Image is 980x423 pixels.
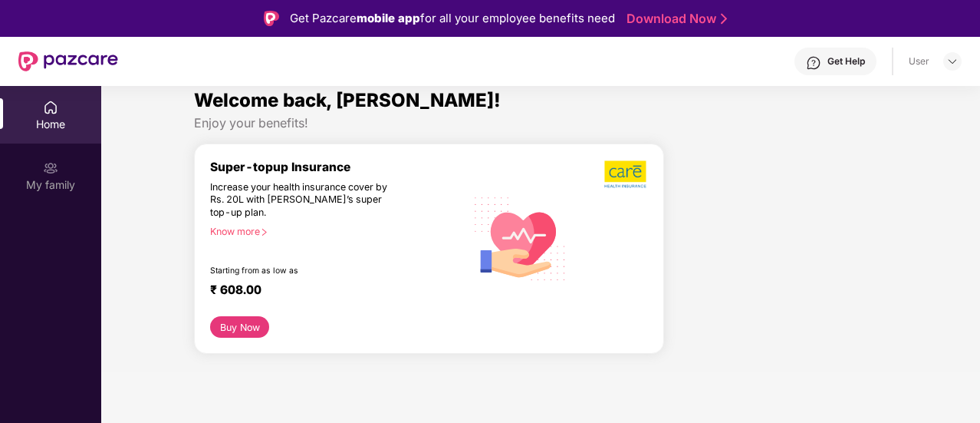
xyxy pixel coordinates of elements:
[210,181,400,220] div: Increase your health insurance cover by Rs. 20L with [PERSON_NAME]’s super top-up plan.
[946,55,959,68] img: svg+xml;base64,PHN2ZyBpZD0iRHJvcGRvd24tMzJ4MzIiIHhtbG5zPSJodHRwOi8vd3d3LnczLm9yZy8yMDAwL3N2ZyIgd2...
[43,100,58,115] img: svg+xml;base64,PHN2ZyBpZD0iSG9tZSIgeG1sbnM9Imh0dHA6Ly93d3cudzMub3JnLzIwMDAvc3ZnIiB3aWR0aD0iMjAiIG...
[604,160,648,189] img: b5dec4f62d2307b9de63beb79f102df3.png
[290,9,615,28] div: Get Pazcare for all your employee benefits need
[721,11,727,27] img: Stroke
[194,115,887,131] div: Enjoy your benefits!
[210,226,456,236] div: Know more
[260,228,268,236] span: right
[909,55,929,68] div: User
[806,55,821,71] img: svg+xml;base64,PHN2ZyBpZD0iSGVscC0zMngzMiIgeG1sbnM9Imh0dHA6Ly93d3cudzMub3JnLzIwMDAvc3ZnIiB3aWR0aD...
[210,160,465,174] div: Super-topup Insurance
[210,316,269,338] button: Buy Now
[626,11,722,27] a: Download Now
[465,182,575,293] img: svg+xml;base64,PHN2ZyB4bWxucz0iaHR0cDovL3d3dy53My5vcmcvMjAwMC9zdmciIHhtbG5zOnhsaW5rPSJodHRwOi8vd3...
[210,283,450,301] div: ₹ 608.00
[210,266,400,276] div: Starting from as low as
[264,11,279,26] img: Logo
[357,11,420,25] strong: mobile app
[194,89,501,111] span: Welcome back, [PERSON_NAME]!
[827,55,865,68] div: Get Help
[18,51,118,71] img: New Pazcare Logo
[43,160,58,176] img: svg+xml;base64,PHN2ZyB3aWR0aD0iMjAiIGhlaWdodD0iMjAiIHZpZXdCb3g9IjAgMCAyMCAyMCIgZmlsbD0ibm9uZSIgeG...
